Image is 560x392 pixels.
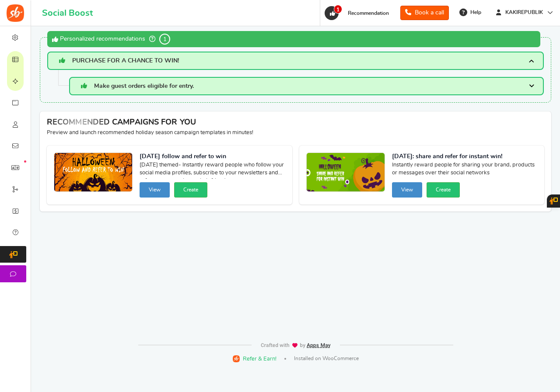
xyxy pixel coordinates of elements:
[392,153,538,161] strong: [DATE]: share and refer for instant win!
[334,5,342,14] span: 1
[47,31,540,47] div: Personalized recommendations
[392,161,538,179] span: Instantly reward people for sharing your brand, products or messages over their social networks
[502,9,546,16] span: KAKIREPUBLIK
[140,182,170,198] button: View
[307,153,385,192] img: Recommended Campaigns
[284,358,286,360] span: |
[24,160,26,163] em: New
[7,4,24,22] img: Social Boost
[324,6,393,20] a: 1 Recommendation
[233,354,276,363] a: Refer & Earn!
[260,343,331,348] img: img-footer.webp
[47,129,544,137] p: Preview and launch recommended holiday season campaign templates in minutes!
[159,34,170,45] span: 1
[294,355,359,362] span: Installed on WooCommerce
[174,182,207,198] button: Create
[94,83,194,89] span: Make guest orders eligible for entry.
[47,118,544,127] h4: RECOMMENDED CAMPAIGNS FOR YOU
[348,10,389,16] span: Recommendation
[468,9,481,16] span: Help
[140,153,285,161] strong: [DATE] follow and refer to win
[392,182,422,198] button: View
[400,6,449,20] a: Book a call
[54,153,132,192] img: Recommended Campaigns
[42,8,93,18] h1: Social Boost
[456,5,486,19] a: Help
[72,58,179,64] span: PURCHASE FOR A CHANCE TO WIN!
[427,182,460,198] button: Create
[140,161,285,179] span: [DATE] themed- Instantly reward people who follow your social media profiles, subscribe to your n...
